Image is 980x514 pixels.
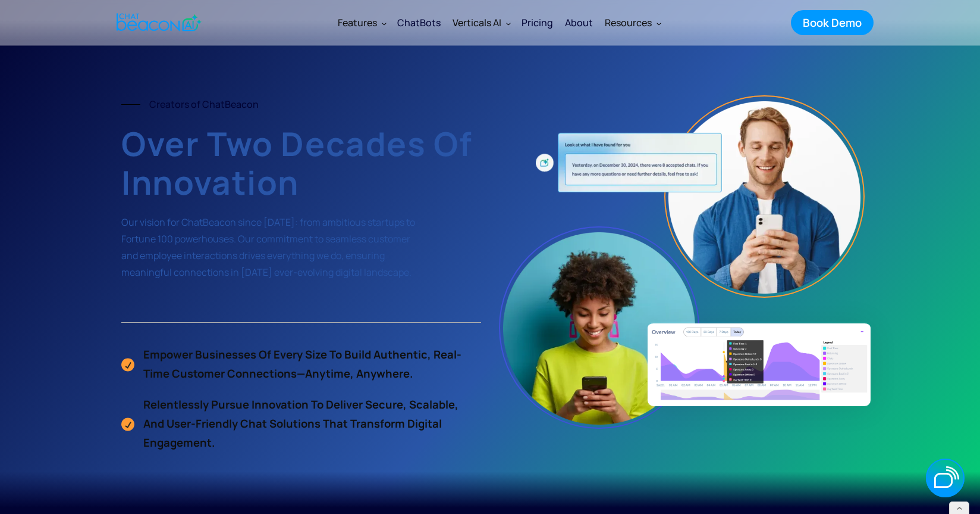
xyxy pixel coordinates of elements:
a: ChatBots [391,7,447,38]
img: Check Icon Orange [121,416,134,431]
img: Check Icon Orange [121,356,134,372]
div: Features [338,14,377,31]
div: ChatBots [397,14,441,31]
strong: Relentlessly pursue innovation to deliver secure, scalable, and user-friendly chat solutions that... [143,397,458,450]
div: Book Demo [803,15,862,30]
div: Creators of ChatBeacon [149,96,259,113]
img: Line [121,104,140,105]
div: Resources [605,14,652,31]
div: Verticals AI [447,8,516,37]
div: About [565,14,593,31]
div: Features [332,8,391,37]
a: Pricing [516,7,559,38]
div: Resources [599,8,666,37]
img: Dropdown [657,21,661,26]
div: Verticals AI [453,14,501,31]
div: Pricing [522,14,553,31]
img: Boy Image [668,99,860,294]
img: Girl Image [503,230,695,425]
a: About [559,8,599,37]
img: Dropdown [506,21,511,26]
p: Our vision for ChatBeacon since [DATE]: from ambitious startups to Fortune 100 powerhouses. Our c... [121,214,416,281]
a: Book Demo [791,10,874,35]
strong: Over Two Decades of Innovation [121,121,472,205]
img: Dropdown [382,21,387,26]
strong: Empower businesses of every size to build authentic, real-time customer connections—anytime, anyw... [143,347,461,381]
a: home [106,8,208,37]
